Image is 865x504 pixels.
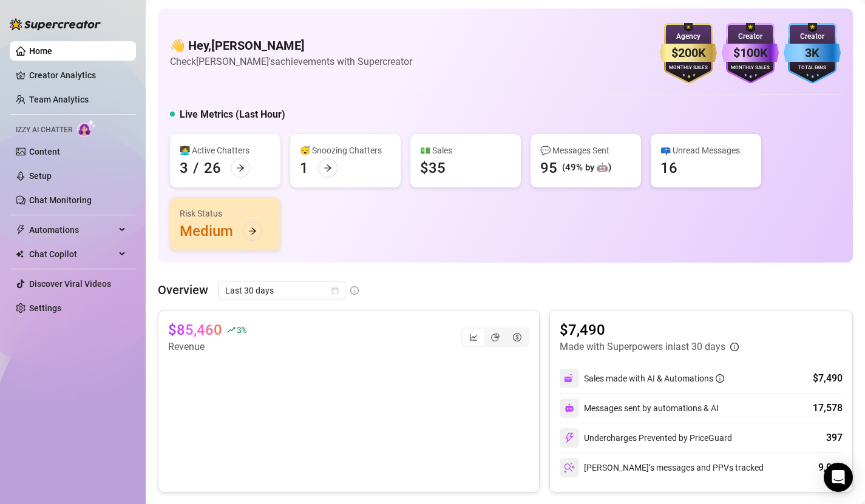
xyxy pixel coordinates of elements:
div: Open Intercom Messenger [824,463,853,492]
span: Automations [29,220,115,240]
span: line-chart [469,333,478,341]
span: info-circle [350,286,359,295]
div: 95 [540,158,557,178]
div: 16 [660,158,677,178]
div: Total Fans [784,64,841,72]
div: 👩‍💻 Active Chatters [180,144,271,157]
div: 💬 Messages Sent [540,144,631,157]
span: Chat Copilot [29,244,115,264]
div: $100K [722,44,779,62]
span: 3 % [237,324,246,335]
div: 3 [180,158,188,178]
article: $7,490 [560,320,739,340]
div: $200K [660,44,717,62]
img: Chat Copilot [16,250,24,258]
div: (49% by 🤖) [562,161,611,175]
div: Risk Status [180,207,271,220]
img: svg%3e [564,462,575,473]
a: Team Analytics [29,95,89,104]
div: 📪 Unread Messages [660,144,751,157]
img: svg%3e [564,432,575,443]
article: $85,460 [168,320,222,340]
div: 9,090 [818,460,843,475]
img: svg%3e [565,403,574,413]
article: Made with Superpowers in last 30 days [560,340,725,354]
img: logo-BBDzfeDw.svg [10,18,101,30]
span: info-circle [730,343,739,351]
div: Monthly Sales [660,64,717,72]
span: calendar [331,287,339,294]
span: rise [227,326,236,334]
span: thunderbolt [16,225,25,235]
div: Undercharges Prevented by PriceGuard [560,428,732,448]
img: blue-badge-DgoSNQY1.svg [784,23,841,84]
div: 26 [204,158,221,178]
div: Creator [722,31,779,42]
img: svg%3e [564,373,575,384]
div: 😴 Snoozing Chatters [300,144,391,157]
span: dollar-circle [513,333,521,341]
span: Last 30 days [225,281,338,300]
span: arrow-right [324,164,332,172]
div: 1 [300,158,308,178]
div: Monthly Sales [722,64,779,72]
div: Messages sent by automations & AI [560,398,719,418]
div: 17,578 [813,401,843,415]
article: Check [PERSON_NAME]'s achievements with Supercreator [170,54,412,69]
a: Chat Monitoring [29,195,92,205]
img: gold-badge-CigiZidd.svg [660,23,717,84]
a: Settings [29,303,61,313]
article: Revenue [168,340,246,354]
a: Setup [29,171,52,181]
img: AI Chatter [77,119,96,137]
span: arrow-right [236,164,245,172]
div: [PERSON_NAME]’s messages and PPVs tracked [560,458,764,477]
a: Discover Viral Videos [29,279,111,289]
span: Izzy AI Chatter [16,124,72,136]
article: Overview [158,281,208,299]
a: Creator Analytics [29,66,126,85]
h4: 👋 Hey, [PERSON_NAME] [170,37,412,54]
h5: Live Metrics (Last Hour) [180,107,285,122]
div: 3K [784,44,841,62]
div: $7,490 [813,371,843,386]
div: 397 [826,431,843,445]
div: Sales made with AI & Automations [584,372,724,385]
a: Home [29,46,52,56]
span: info-circle [716,374,724,383]
a: Content [29,147,60,156]
div: Creator [784,31,841,42]
img: purple-badge-B9DA21FR.svg [722,23,779,84]
div: 💵 Sales [420,144,511,157]
span: pie-chart [491,333,500,341]
span: arrow-right [248,227,257,235]
div: $35 [420,158,446,178]
div: segmented control [461,328,529,347]
div: Agency [660,31,717,42]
